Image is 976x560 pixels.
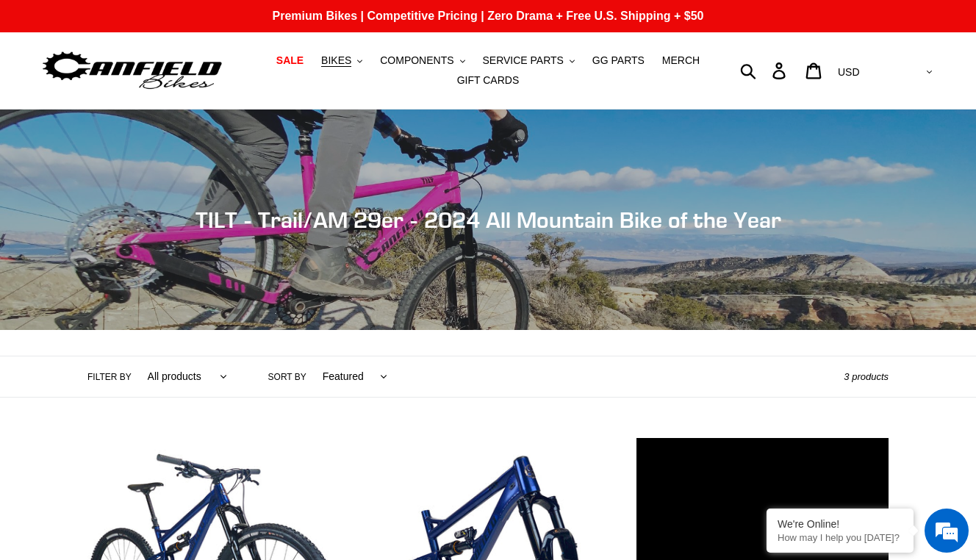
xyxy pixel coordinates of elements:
button: BIKES [314,51,370,71]
span: TILT - Trail/AM 29er - 2024 All Mountain Bike of the Year [195,207,781,233]
a: SALE [269,51,311,71]
label: Filter by [87,370,132,384]
a: GIFT CARDS [450,71,527,90]
span: MERCH [662,54,700,67]
a: GG PARTS [585,51,652,71]
span: BIKES [321,54,351,67]
button: SERVICE PARTS [475,51,581,71]
span: 3 products [844,371,889,382]
span: SERVICE PARTS [482,54,563,67]
span: COMPONENTS [380,54,453,67]
p: How may I help you today? [778,532,903,543]
span: GG PARTS [592,54,645,67]
button: COMPONENTS [373,51,472,71]
img: Canfield Bikes [40,48,224,94]
div: We're Online! [778,518,903,530]
span: GIFT CARDS [457,74,520,87]
a: MERCH [655,51,707,71]
span: SALE [276,54,304,67]
label: Sort by [268,370,306,384]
